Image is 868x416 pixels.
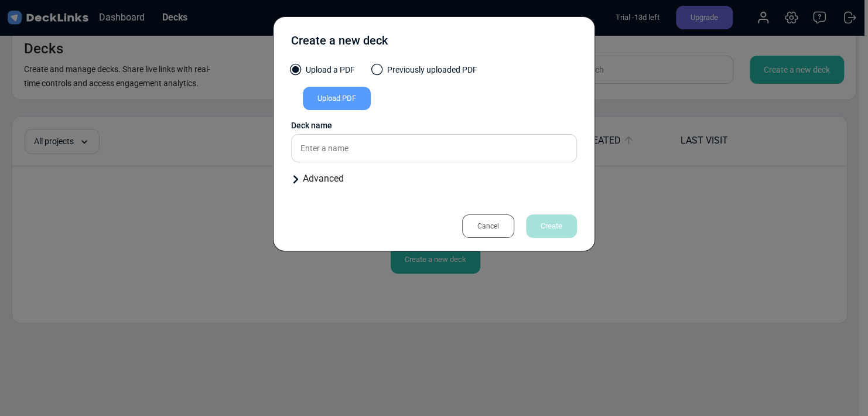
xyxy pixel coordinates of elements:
label: Previously uploaded PDF [373,64,477,82]
input: Enter a name [291,134,577,162]
div: Upload PDF [303,87,371,110]
div: Create a new deck [291,32,388,55]
div: Deck name [291,120,577,132]
label: Upload a PDF [291,64,355,82]
div: Cancel [462,214,514,238]
div: Advanced [291,172,577,186]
